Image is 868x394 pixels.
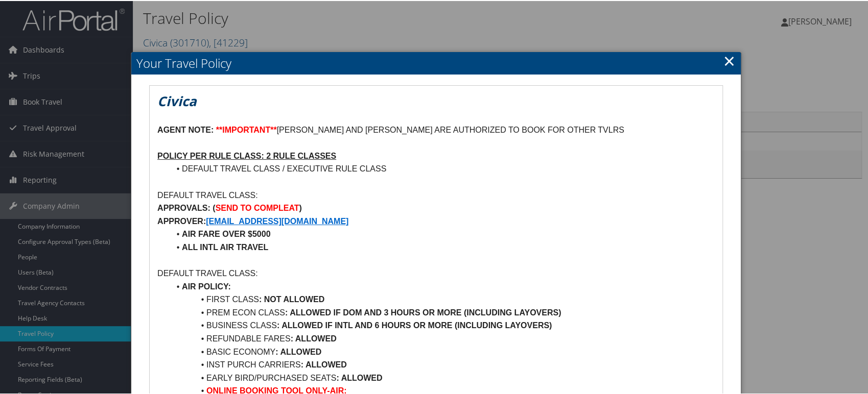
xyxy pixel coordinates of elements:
strong: : ALLOWED [291,333,337,342]
strong: : ALLOWED IF INTL AND 6 HOURS OR MORE (INCLUDING LAYOVERS) [277,320,552,329]
strong: SEND TO COMPLEAT [216,203,299,211]
strong: ) [299,203,301,211]
li: BASIC ECONOMY [170,344,715,358]
em: Civica [157,91,197,109]
li: INST PURCH CARRIERS [170,357,715,371]
a: Close [723,50,735,70]
p: DEFAULT TRAVEL CLASS: [157,266,715,279]
li: PREM ECON CLASS [170,305,715,318]
li: EARLY BIRD/PURCHASED SEATS [170,371,715,384]
u: POLICY PER RULE CLASS: 2 RULE CLASSES [157,151,336,159]
li: DEFAULT TRAVEL CLASS / EXECUTIVE RULE CLASS [170,161,715,175]
strong: NOT ALLOWED [264,294,325,303]
li: BUSINESS CLASS [170,318,715,331]
strong: : [259,294,262,303]
li: REFUNDABLE FARES [170,331,715,344]
strong: ( [213,203,215,211]
strong: AIR POLICY: [182,281,231,290]
strong: ALL INTL AIR TRAVEL [182,242,268,251]
strong: : ALLOWED [336,373,382,381]
strong: : ALLOWED [301,359,347,368]
strong: : ALLOWED IF DOM AND 3 HOURS OR MORE (INCLUDING LAYOVERS) [285,307,561,316]
strong: AIR FARE OVER $5000 [182,229,270,237]
a: [EMAIL_ADDRESS][DOMAIN_NAME] [206,216,348,225]
strong: APPROVER: [157,216,206,225]
strong: : ALLOWED [275,347,321,355]
p: [PERSON_NAME] AND [PERSON_NAME] ARE AUTHORIZED TO BOOK FOR OTHER TVLRS [157,122,715,136]
h2: Your Travel Policy [131,51,741,73]
strong: AGENT NOTE: [157,125,214,133]
li: FIRST CLASS [170,292,715,305]
strong: APPROVALS: [157,203,210,211]
p: DEFAULT TRAVEL CLASS: [157,188,715,201]
strong: ONLINE BOOKING TOOL ONLY-AIR: [206,385,346,394]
